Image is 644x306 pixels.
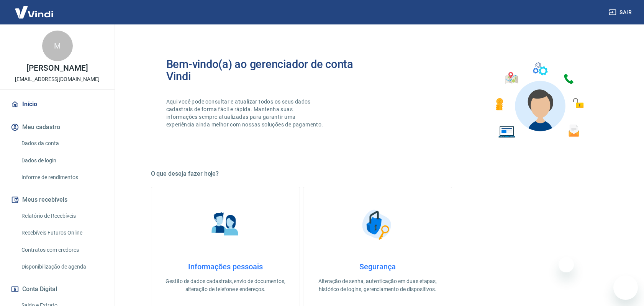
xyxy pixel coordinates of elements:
[18,208,105,224] a: Relatório de Recebíveis
[15,75,100,83] p: [EMAIL_ADDRESS][DOMAIN_NAME]
[358,206,397,244] img: Segurança
[18,225,105,241] a: Recebíveis Futuros Online
[18,136,105,151] a: Dados da conta
[316,262,439,271] h4: Segurança
[9,281,105,298] button: Conta Digital
[9,0,59,24] img: Vindi
[607,5,635,19] button: Sair
[559,257,574,272] iframe: Fechar mensagem
[26,64,88,72] p: [PERSON_NAME]
[18,170,105,185] a: Informe de rendimentos
[18,259,105,275] a: Disponibilização de agenda
[164,262,287,271] h4: Informações pessoais
[164,277,287,293] p: Gestão de dados cadastrais, envio de documentos, alteração de telefone e endereços.
[316,277,439,293] p: Alteração de senha, autenticação em duas etapas, histórico de logins, gerenciamento de dispositivos.
[151,170,605,178] h5: O que deseja fazer hoje?
[166,58,378,83] h2: Bem-vindo(a) ao gerenciador de conta Vindi
[18,242,105,258] a: Contratos com credores
[166,98,325,128] p: Aqui você pode consultar e atualizar todos os seus dados cadastrais de forma fácil e rápida. Mant...
[9,96,105,113] a: Início
[206,206,244,244] img: Informações pessoais
[9,119,105,136] button: Meu cadastro
[42,31,73,61] div: M
[613,275,638,300] iframe: Botão para abrir a janela de mensagens
[489,58,589,142] img: Imagem de um avatar masculino com diversos icones exemplificando as funcionalidades do gerenciado...
[18,153,105,168] a: Dados de login
[9,191,105,208] button: Meus recebíveis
